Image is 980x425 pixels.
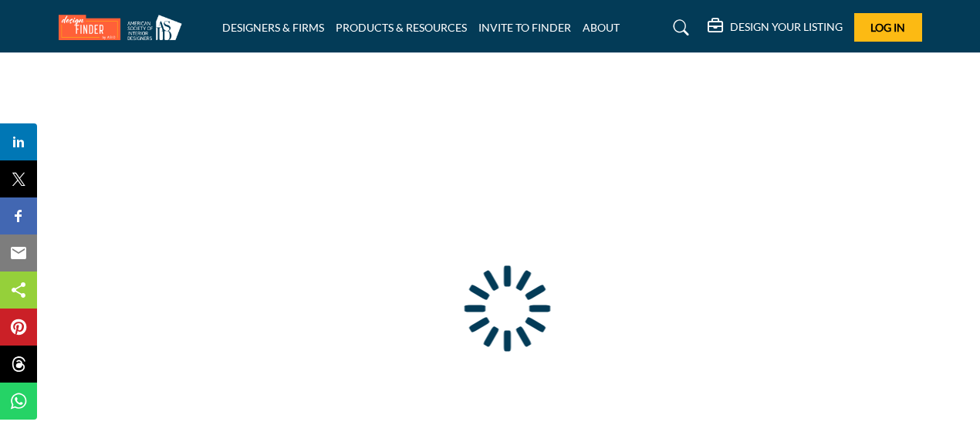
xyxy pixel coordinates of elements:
button: Log In [854,13,922,42]
a: Search [658,15,699,40]
h5: DESIGN YOUR LISTING [730,20,843,34]
a: DESIGNERS & FIRMS [222,21,324,34]
img: Site Logo [59,15,190,40]
div: DESIGN YOUR LISTING [708,19,843,37]
a: ABOUT [583,21,620,34]
a: PRODUCTS & RESOURCES [336,21,467,34]
a: INVITE TO FINDER [478,21,571,34]
span: Log In [870,21,905,34]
